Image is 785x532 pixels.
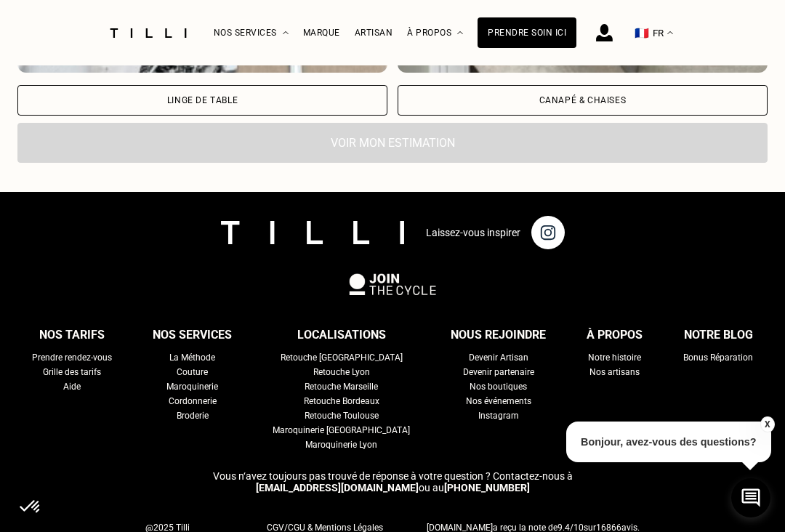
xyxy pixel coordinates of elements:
a: Retouche Marseille [305,379,378,394]
a: Nos artisans [589,365,640,379]
a: La Méthode [169,350,215,365]
a: Notre histoire [588,350,641,365]
a: Devenir partenaire [463,365,534,379]
a: Retouche Toulouse [305,408,379,423]
a: Maroquinerie [GEOGRAPHIC_DATA] [273,423,410,438]
p: Bonjour, avez-vous des questions? [566,422,771,462]
img: logo Join The Cycle [349,273,436,295]
a: Cordonnerie [169,394,217,408]
a: Aide [63,379,81,394]
span: 🇫🇷 [635,26,649,40]
div: À propos [587,324,643,346]
div: À propos [407,1,463,65]
span: Vous n‘avez toujours pas trouvé de réponse à votre question ? Contactez-nous à [213,470,573,482]
div: Canapé & chaises [539,96,627,105]
a: Couture [177,365,208,379]
div: Linge de table [167,96,238,105]
a: Prendre rendez-vous [32,350,112,365]
img: Menu déroulant [283,31,289,35]
div: Nos tarifs [39,324,105,346]
a: Devenir Artisan [469,350,528,365]
div: Notre blog [684,324,753,346]
img: logo Tilli [221,221,404,243]
img: icône connexion [596,24,613,41]
button: X [760,416,774,432]
a: Grille des tarifs [43,365,101,379]
a: Retouche Bordeaux [304,394,379,408]
a: Bonus Réparation [683,350,753,365]
img: menu déroulant [667,31,673,35]
img: Menu déroulant à propos [457,31,463,35]
a: Prendre soin ici [478,17,576,48]
a: Broderie [177,408,209,423]
div: Nous rejoindre [451,324,546,346]
a: Maroquinerie [166,379,218,394]
a: Instagram [478,408,519,423]
img: Logo du service de couturière Tilli [105,28,192,38]
a: [PHONE_NUMBER] [444,482,530,493]
div: Nos services [214,1,289,65]
a: Retouche Lyon [313,365,370,379]
a: Artisan [355,28,393,38]
a: Marque [303,28,340,38]
a: Retouche [GEOGRAPHIC_DATA] [281,350,403,365]
img: page instagram de Tilli une retoucherie à domicile [531,216,565,249]
p: Laissez-vous inspirer [426,227,520,238]
button: 🇫🇷 FR [627,1,680,65]
div: Localisations [297,324,386,346]
a: Nos boutiques [470,379,527,394]
div: Nos services [153,324,232,346]
a: Nos événements [466,394,531,408]
a: [EMAIL_ADDRESS][DOMAIN_NAME] [256,482,419,493]
a: Maroquinerie Lyon [305,438,377,452]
